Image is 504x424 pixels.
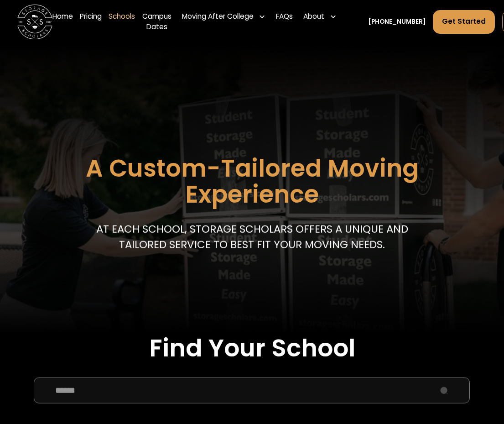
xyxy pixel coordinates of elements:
h1: A Custom-Tailored Moving Experience [42,155,461,208]
div: Moving After College [178,5,269,29]
div: About [303,11,324,22]
div: About [300,5,340,29]
a: [PHONE_NUMBER] [368,17,426,26]
img: Storage Scholars main logo [17,5,52,40]
a: Pricing [80,5,102,39]
a: FAQs [276,5,293,39]
a: home [17,5,52,40]
a: Schools [109,5,135,39]
div: Moving After College [182,11,254,22]
h2: Find Your School [17,334,487,363]
a: Campus Dates [142,5,171,39]
a: Home [52,5,73,39]
a: Get Started [433,10,495,34]
p: At each school, storage scholars offers a unique and tailored service to best fit your Moving needs. [93,221,411,253]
